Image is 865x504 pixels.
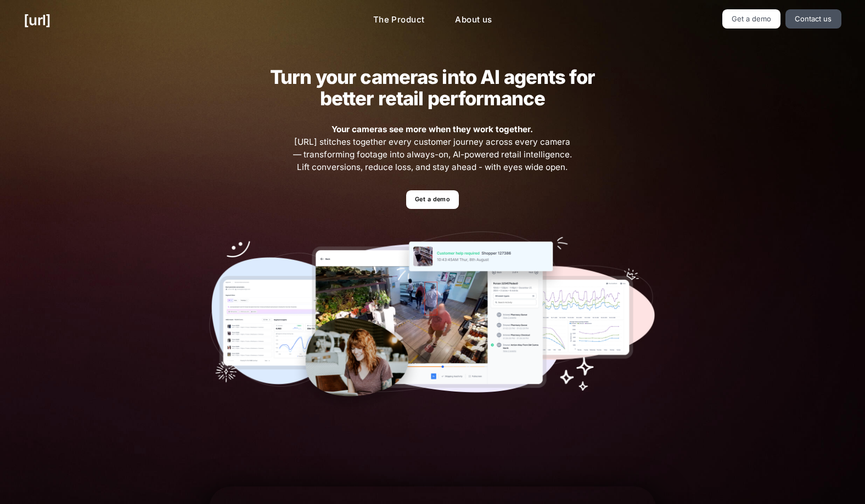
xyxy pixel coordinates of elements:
[24,9,50,31] a: [URL]
[446,9,501,31] a: About us
[785,9,841,29] a: Contact us
[722,9,781,29] a: Get a demo
[332,124,533,134] strong: Your cameras see more when they work together.
[291,123,574,173] span: [URL] stitches together every customer journey across every camera — transforming footage into al...
[364,9,434,31] a: The Product
[406,190,458,209] a: Get a demo
[209,231,656,413] img: Our tools
[253,66,612,109] h2: Turn your cameras into AI agents for better retail performance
